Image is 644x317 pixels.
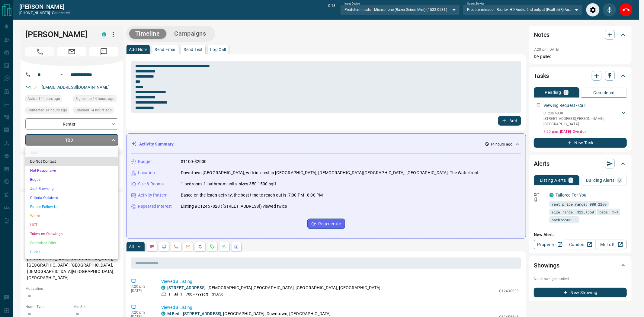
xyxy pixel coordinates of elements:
li: Future Follow Up [25,202,118,211]
li: Warm [25,211,118,220]
li: Just Browsing [25,184,118,193]
li: Client [25,248,118,257]
li: Not Responsive [25,166,118,175]
li: Criteria Obtained [25,193,118,202]
li: Submitted Offer [25,239,118,248]
li: HOT [25,220,118,229]
li: Do Not Contact [25,157,118,166]
li: Bogus [25,175,118,184]
li: Taken on Showings [25,229,118,239]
